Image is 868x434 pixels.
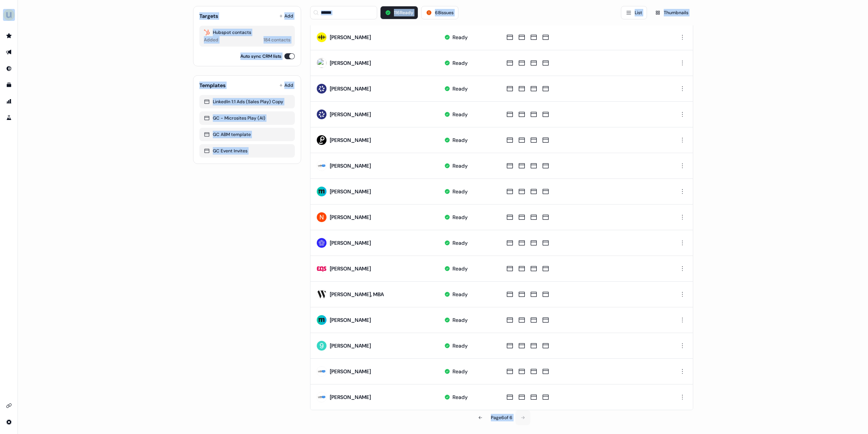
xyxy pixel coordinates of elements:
[330,239,371,247] div: [PERSON_NAME]
[278,80,295,91] button: Add
[263,36,290,44] div: 184 contacts
[452,188,468,195] div: Ready
[452,59,468,67] div: Ready
[452,265,468,272] div: Ready
[330,111,371,118] div: [PERSON_NAME]
[452,342,468,349] div: Ready
[330,265,371,272] div: [PERSON_NAME]
[330,34,371,41] div: [PERSON_NAME]
[3,30,15,42] a: Go to prospects
[330,393,371,401] div: [PERSON_NAME]
[452,239,468,247] div: Ready
[199,82,225,89] div: Templates
[3,46,15,58] a: Go to outbound experience
[452,34,468,41] div: Ready
[330,316,371,324] div: [PERSON_NAME]
[452,291,468,298] div: Ready
[452,213,468,221] div: Ready
[491,414,512,421] div: Page 6 of 6
[3,112,15,124] a: Go to experiments
[330,59,371,67] div: [PERSON_NAME]
[204,114,290,122] div: GC - Microsites Play (AI)
[330,188,371,195] div: [PERSON_NAME]
[380,6,418,19] button: 116Ready
[330,136,371,144] div: [PERSON_NAME]
[650,6,693,19] button: Thumbnails
[3,63,15,75] a: Go to Inbound
[452,316,468,324] div: Ready
[3,416,15,428] a: Go to integrations
[330,368,371,375] div: [PERSON_NAME]
[330,291,384,298] div: [PERSON_NAME], MBA
[240,53,281,60] label: Auto sync CRM lists
[452,85,468,92] div: Ready
[330,85,371,92] div: [PERSON_NAME]
[199,12,218,20] div: Targets
[3,400,15,412] a: Go to integrations
[330,342,371,349] div: [PERSON_NAME]
[452,111,468,118] div: Ready
[204,98,290,105] div: LinkedIn 1:1 Ads (Sales Play) Copy
[452,162,468,170] div: Ready
[452,368,468,375] div: Ready
[204,29,290,36] div: Hubspot contacts
[278,11,295,21] button: Add
[330,162,371,170] div: [PERSON_NAME]
[421,6,458,19] button: 68issues
[204,131,290,138] div: GC ABM template
[452,393,468,401] div: Ready
[621,6,647,19] button: List
[204,36,218,44] div: Added
[452,136,468,144] div: Ready
[330,213,371,221] div: [PERSON_NAME]
[3,95,15,107] a: Go to attribution
[3,79,15,91] a: Go to templates
[204,147,290,155] div: GC Event Invites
